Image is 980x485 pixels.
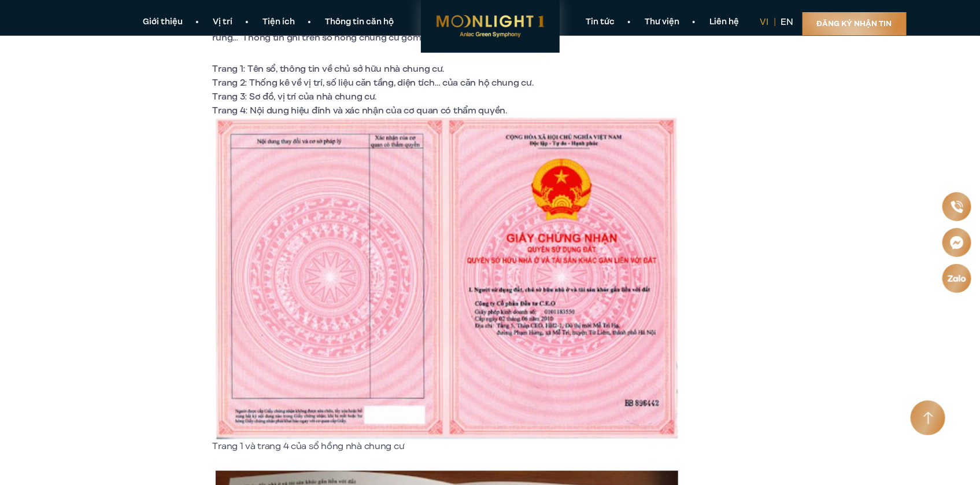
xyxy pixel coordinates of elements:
span: Trang 2: Thống kê về vị trí, số liệu căn tầng, diện tích… của căn hộ chung cư. [213,76,534,89]
a: Tiện ích [248,16,310,28]
a: vi [760,16,769,28]
a: Giới thiệu [128,16,198,28]
img: Trang 1 và trang 4 của sổ hồng nhà chung cư [216,117,678,439]
a: en [781,16,794,28]
span: Trang 1: Tên sổ, thông tin về chủ sở hữu nhà chung cư. [213,63,445,75]
a: Thư viện [630,16,695,28]
span: Trang 4: Nội dung hiệu đính và xác nhận của cơ quan có thẩm quyền. [213,104,508,117]
a: Vị trí [198,16,248,28]
a: Đăng ký nhận tin [803,12,907,35]
img: Phone icon [950,199,964,214]
span: Trang 3: Sơ đồ, vị trí của nhà chung cư. [213,90,377,103]
a: Thông tin căn hộ [310,16,409,28]
img: Zalo icon [947,273,967,284]
img: Messenger icon [949,234,965,251]
p: Trang 1 và trang 4 của sổ hồng nhà chung cư [213,439,681,453]
a: Tin tức [571,16,630,28]
a: Liên hệ [695,16,755,28]
span: Người đứng tên sổ hồng có quyền sở hữu nhà ở hoặc đất ở mà không có các loại đất như: vườn, ao, đ... [213,17,768,44]
img: Arrow icon [923,411,933,425]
